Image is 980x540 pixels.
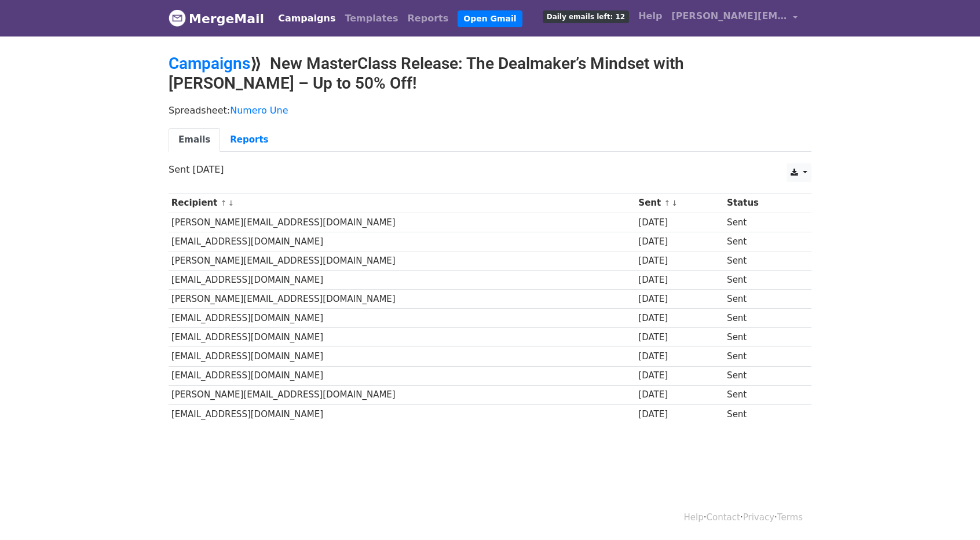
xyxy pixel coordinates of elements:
[707,512,740,523] a: Contact
[169,251,636,270] td: [PERSON_NAME][EMAIL_ADDRESS][DOMAIN_NAME]
[667,5,802,32] a: [PERSON_NAME][EMAIL_ADDRESS][DOMAIN_NAME]
[273,7,340,30] a: Campaigns
[638,293,721,306] div: [DATE]
[228,199,234,207] a: ↓
[638,369,721,382] div: [DATE]
[724,404,800,424] td: Sent
[724,328,800,347] td: Sent
[169,213,636,232] td: [PERSON_NAME][EMAIL_ADDRESS][DOMAIN_NAME]
[684,512,704,523] a: Help
[220,128,278,152] a: Reports
[169,194,636,213] th: Recipient
[634,5,667,28] a: Help
[169,163,811,176] p: Sent [DATE]
[638,254,721,268] div: [DATE]
[724,347,800,366] td: Sent
[169,232,636,251] td: [EMAIL_ADDRESS][DOMAIN_NAME]
[169,366,636,385] td: [EMAIL_ADDRESS][DOMAIN_NAME]
[169,9,186,27] img: MergeMail logo
[169,271,636,290] td: [EMAIL_ADDRESS][DOMAIN_NAME]
[169,404,636,424] td: [EMAIL_ADDRESS][DOMAIN_NAME]
[777,512,803,523] a: Terms
[724,385,800,404] td: Sent
[638,273,721,287] div: [DATE]
[638,350,721,363] div: [DATE]
[743,512,774,523] a: Privacy
[724,232,800,251] td: Sent
[724,271,800,290] td: Sent
[724,251,800,270] td: Sent
[638,235,721,249] div: [DATE]
[671,199,678,207] a: ↓
[169,6,264,31] a: MergeMail
[638,388,721,402] div: [DATE]
[340,7,403,30] a: Templates
[169,309,636,328] td: [EMAIL_ADDRESS][DOMAIN_NAME]
[543,10,629,23] span: Daily emails left: 12
[636,194,725,213] th: Sent
[169,128,220,152] a: Emails
[724,366,800,385] td: Sent
[538,5,634,28] a: Daily emails left: 12
[169,54,811,93] h2: ⟫ New MasterClass Release: The Dealmaker’s Mindset with [PERSON_NAME] – Up to 50% Off!
[169,104,811,116] p: Spreadsheet:
[169,347,636,366] td: [EMAIL_ADDRESS][DOMAIN_NAME]
[724,194,800,213] th: Status
[403,7,454,30] a: Reports
[169,54,250,73] a: Campaigns
[638,216,721,229] div: [DATE]
[169,385,636,404] td: [PERSON_NAME][EMAIL_ADDRESS][DOMAIN_NAME]
[671,9,787,23] span: [PERSON_NAME][EMAIL_ADDRESS][DOMAIN_NAME]
[221,199,227,207] a: ↑
[638,312,721,325] div: [DATE]
[169,328,636,347] td: [EMAIL_ADDRESS][DOMAIN_NAME]
[638,331,721,344] div: [DATE]
[724,213,800,232] td: Sent
[230,105,288,116] a: Numero Une
[664,199,670,207] a: ↑
[724,309,800,328] td: Sent
[724,290,800,309] td: Sent
[169,290,636,309] td: [PERSON_NAME][EMAIL_ADDRESS][DOMAIN_NAME]
[638,408,721,421] div: [DATE]
[458,10,522,27] a: Open Gmail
